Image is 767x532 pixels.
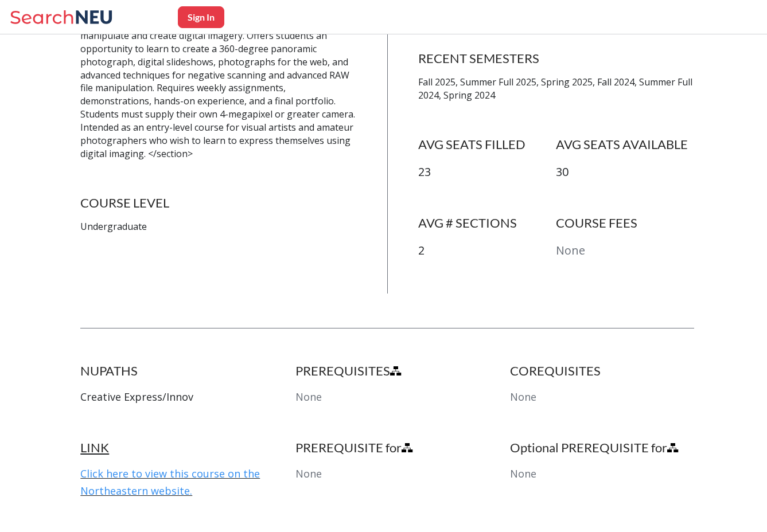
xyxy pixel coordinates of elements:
a: Click here to view this course on the Northeastern website. [80,467,260,498]
span: None [510,390,536,404]
p: None [556,242,694,259]
span: None [295,390,322,404]
button: Sign In [178,6,224,28]
h4: PREREQUISITES [295,363,480,379]
span: None [510,467,536,480]
span: None [295,467,322,480]
h4: NUPATHS [80,363,264,379]
p: Fall 2025, Summer Full 2025, Spring 2025, Fall 2024, Summer Full 2024, Spring 2024 [418,76,694,102]
p: 23 [418,164,556,181]
p: 30 [556,164,694,181]
h4: AVG SEATS FILLED [418,136,556,152]
h4: COURSE LEVEL [80,195,356,211]
h4: LINK [80,440,264,456]
h4: AVG # SECTIONS [418,215,556,231]
p: 2 [418,242,556,259]
h4: COREQUISITES [510,363,694,379]
h4: PREREQUISITE for [295,440,480,456]
p: <section aria-labelledby="courseDescription"> Designed to acquaint the beginner with the use of d... [80,3,356,160]
h4: AVG SEATS AVAILABLE [556,136,694,152]
h4: Optional PREREQUISITE for [510,440,694,456]
h4: RECENT SEMESTERS [418,50,694,66]
p: Creative Express/Innov [80,388,264,405]
h4: COURSE FEES [556,215,694,231]
p: Undergraduate [80,220,356,233]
